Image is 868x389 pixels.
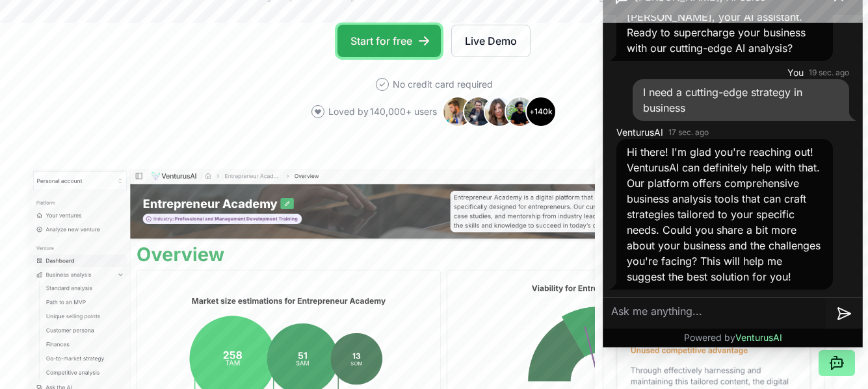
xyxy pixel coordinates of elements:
span: I need a cutting-edge strategy in business [643,86,802,114]
time: 19 sec. ago [809,68,849,78]
span: You [787,66,804,79]
img: Avatar 2 [463,96,494,127]
span: VenturusAI [616,126,663,139]
time: 17 sec. ago [668,127,709,138]
img: Avatar 3 [484,96,515,127]
span: Hi there! I'm glad you're reaching out! VenturusAI can definitely help with that. Our platform of... [627,145,821,283]
a: Start for free [337,25,441,57]
a: Live Demo [451,25,531,57]
img: Avatar 1 [442,96,473,127]
span: VenturusAI [735,332,782,343]
img: Avatar 4 [505,96,536,127]
p: Powered by [684,331,782,344]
